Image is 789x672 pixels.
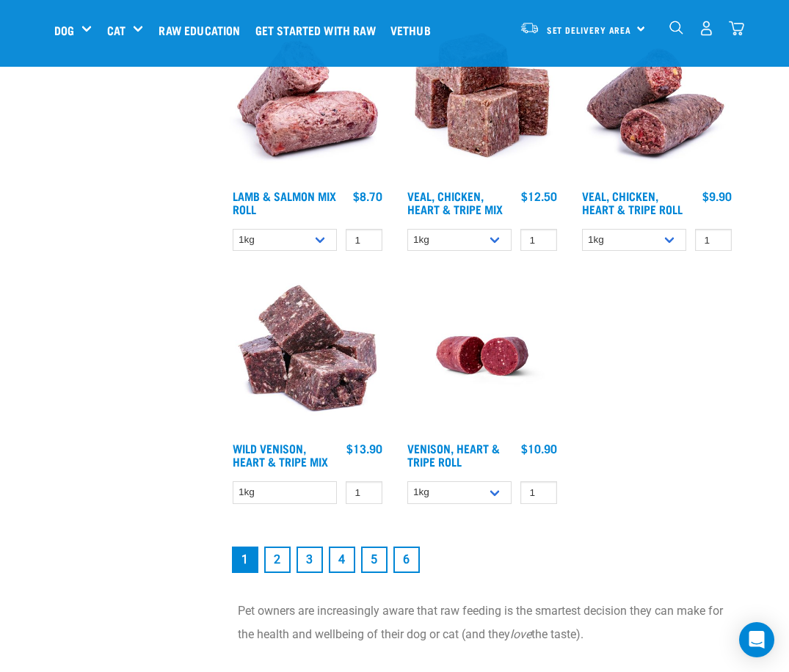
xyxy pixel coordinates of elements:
[404,25,561,182] img: Veal Chicken Heart Tripe Mix 01
[353,189,382,202] div: $8.70
[393,547,420,573] a: Goto page 6
[521,189,557,202] div: $12.50
[238,599,727,646] p: Pet owners are increasingly aware that raw feeding is the smartest decision they can make for the...
[229,544,735,576] nav: pagination
[252,1,387,59] a: Get started with Raw
[702,189,732,202] div: $9.90
[520,229,557,252] input: 1
[233,192,336,212] a: Lamb & Salmon Mix Roll
[407,192,503,212] a: Veal, Chicken, Heart & Tripe Mix
[521,442,557,455] div: $10.90
[404,277,561,434] img: Raw Essentials Venison Heart & Tripe Hypoallergenic Raw Pet Food Bulk Roll Unwrapped
[729,21,744,36] img: home-icon@2x.png
[699,21,714,36] img: user.png
[520,481,557,504] input: 1
[233,445,328,464] a: Wild Venison, Heart & Tripe Mix
[229,25,386,182] img: 1261 Lamb Salmon Roll 01
[107,21,126,39] a: Cat
[510,627,531,641] em: love
[54,21,74,39] a: Dog
[155,1,251,59] a: Raw Education
[232,547,258,573] a: Page 1
[264,547,291,573] a: Goto page 2
[346,442,382,455] div: $13.90
[346,481,382,504] input: 1
[407,445,500,464] a: Venison, Heart & Tripe Roll
[361,547,388,573] a: Goto page 5
[578,25,735,182] img: 1263 Chicken Organ Roll 02
[297,547,323,573] a: Goto page 3
[695,229,732,252] input: 1
[582,192,683,212] a: Veal, Chicken, Heart & Tripe Roll
[669,21,683,34] img: home-icon-1@2x.png
[387,1,442,59] a: Vethub
[329,547,355,573] a: Goto page 4
[346,229,382,252] input: 1
[739,622,774,657] div: Open Intercom Messenger
[520,21,539,34] img: van-moving.png
[547,27,632,32] span: Set Delivery Area
[229,277,386,434] img: 1171 Venison Heart Tripe Mix 01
